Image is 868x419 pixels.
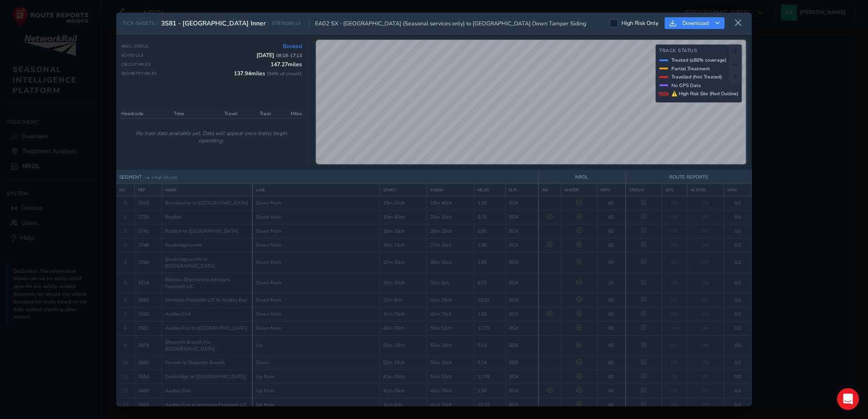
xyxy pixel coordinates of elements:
span: 10 [123,359,128,366]
th: NROL [538,171,626,184]
td: BGK [505,384,538,398]
th: STATUS [626,184,662,196]
td: 0.0 [724,370,752,384]
span: Shepreth Branch J to [GEOGRAPHIC_DATA] [165,339,249,352]
td: 20m 20ch [427,210,474,224]
span: Audley End to [GEOGRAPHIC_DATA] [165,325,247,331]
span: 0 [124,200,127,206]
td: No train data available yet. Data will appear once trains begin operating. [121,119,302,156]
td: Down Main [252,252,380,273]
span: 0% [671,214,678,220]
td: 3879 [134,335,162,356]
th: SEGMENT [116,171,538,184]
td: 60 [597,210,626,224]
span: 0% [702,359,709,366]
td: 0.75 [474,273,505,293]
span: 9 [124,342,127,349]
td: 41m 25ch [380,384,427,398]
td: 1.56 [474,384,505,398]
h4: Track Status [659,48,738,54]
td: 55m 52ch [427,370,474,384]
th: ELR [505,184,538,196]
td: BGK [505,224,538,238]
span: 11 [123,373,128,380]
td: 42m 70ch [427,384,474,398]
td: 0.0 [724,273,752,293]
td: 12.78 [474,370,505,384]
td: 0.0 [724,356,752,370]
span: Geometry Miles [121,71,157,76]
th: MILES [474,184,505,196]
div: Open Intercom Messenger [837,388,859,410]
th: Travel [203,109,240,119]
td: Down Main [252,307,380,321]
td: 60 [597,335,626,356]
span: Circuit Miles [121,62,151,67]
td: 60 [597,238,626,252]
span: 0% [671,311,678,317]
td: 3499 [134,384,162,398]
td: Down Main [252,196,380,210]
td: 3514 [134,273,162,293]
td: BGK [505,370,538,384]
td: BGK [505,238,538,252]
span: — [547,228,552,234]
span: (▲ = high risk site) [145,175,178,180]
span: — [547,325,552,331]
td: 27m 30ch [380,252,427,273]
span: 0% [671,297,678,303]
td: 0.0 [724,307,752,321]
th: FINISH [427,184,474,196]
td: 3880 [134,356,162,370]
td: 20 [597,273,626,293]
span: 0% [671,342,678,349]
td: 19m 40ch [427,196,474,210]
span: 2 [124,228,127,234]
td: 0.0 [724,321,752,335]
td: 5.14 [474,356,505,370]
span: 0% [671,279,678,286]
th: START [380,184,427,196]
td: 3665 [134,293,162,307]
span: 0% [671,200,678,206]
th: NAME [162,184,252,196]
span: 08:18 - 17:13 [276,52,302,59]
td: 0.0 [724,335,752,356]
span: Johnsons Footpath L/C to Audley End [165,297,247,303]
td: 42m 70ch [427,307,474,321]
td: 3748 [134,252,162,273]
span: ⚠ High Risk Site (Red Outline) [671,90,738,97]
td: 60 [597,196,626,210]
td: 10.31 [474,293,505,307]
span: 8 [124,325,127,331]
td: 26m 25ch [380,238,427,252]
span: 0% [702,311,709,317]
span: 0% [702,228,709,234]
th: WATER [561,184,597,196]
td: 55m 26ch [427,335,474,356]
td: 6.06 [474,224,505,238]
td: 42m 70ch [380,370,427,384]
td: Down Main [252,293,380,307]
td: 50m 15ch [380,356,427,370]
span: — [547,279,552,286]
span: 137.94 miles [234,70,302,77]
td: 42m 70ch [380,321,427,335]
th: MPH [724,184,752,196]
span: — [547,342,552,349]
td: SBR [505,356,538,370]
span: 1 [124,214,127,220]
canvas: Map [316,40,746,164]
td: 3746 [134,238,162,252]
span: 147.27 miles [271,61,302,68]
td: 60 [597,384,626,398]
span: 3 [124,242,127,248]
td: 0.0 [724,238,752,252]
span: Sawbridgeworth to [GEOGRAPHIC_DATA] [165,256,249,269]
td: 0.0 [724,224,752,238]
span: No GPS Data [671,82,701,89]
td: 3739 [134,210,162,224]
td: 50m 15ch [380,335,427,356]
span: Schedule [121,53,144,58]
td: 1.19 [474,196,505,210]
